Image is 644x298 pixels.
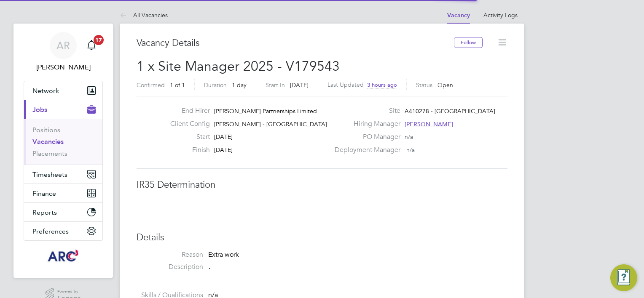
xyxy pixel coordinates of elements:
[137,250,203,259] label: Reason
[137,58,340,74] span: 1 x Site Manager 2025 - V179543
[405,133,413,141] span: n/a
[330,120,400,128] label: Hiring Manager
[214,146,233,154] span: [DATE]
[610,264,637,291] button: Engage Resource Center
[94,35,104,45] span: 17
[164,133,210,141] label: Start
[232,81,247,89] span: 1 day
[56,40,70,51] span: AR
[24,249,103,263] a: Go to home page
[24,32,103,72] a: AR[PERSON_NAME]
[24,203,102,221] button: Reports
[32,87,59,95] span: Network
[24,184,102,202] button: Finance
[46,249,80,263] img: arcgroup-logo-retina.png
[137,263,203,271] label: Description
[406,146,415,154] span: n/a
[290,81,309,89] span: [DATE]
[24,81,102,100] button: Network
[120,11,168,19] a: All Vacancies
[327,81,364,88] label: Last Updated
[437,81,453,89] span: Open
[24,62,103,72] span: Abbie Ross
[164,106,210,115] label: End Hirer
[13,24,113,278] nav: Main navigation
[164,146,210,154] label: Finish
[266,81,285,89] label: Start In
[137,179,507,191] h3: IR35 Determination
[32,126,60,134] a: Positions
[57,288,81,295] span: Powered by
[24,119,102,165] div: Jobs
[405,120,453,128] span: [PERSON_NAME]
[208,250,239,259] span: Extra work
[32,208,57,216] span: Reports
[214,133,233,141] span: [DATE]
[483,11,518,19] a: Activity Logs
[416,81,432,89] label: Status
[367,81,397,88] span: 3 hours ago
[330,133,400,141] label: PO Manager
[170,81,185,89] span: 1 of 1
[209,263,507,271] p: .
[454,37,483,48] button: Follow
[32,227,69,235] span: Preferences
[24,222,102,240] button: Preferences
[214,107,317,115] span: [PERSON_NAME] Partnerships Limited
[164,120,210,128] label: Client Config
[24,100,102,119] button: Jobs
[32,138,64,146] a: Vacancies
[83,32,100,59] a: 17
[214,120,327,128] span: [PERSON_NAME] - [GEOGRAPHIC_DATA]
[137,231,507,244] h3: Details
[405,107,495,115] span: A410278 - [GEOGRAPHIC_DATA]
[330,146,400,154] label: Deployment Manager
[32,106,47,114] span: Jobs
[330,106,400,115] label: Site
[137,37,454,49] h3: Vacancy Details
[204,81,227,89] label: Duration
[32,149,67,157] a: Placements
[32,189,56,197] span: Finance
[24,165,102,184] button: Timesheets
[447,12,470,19] a: Vacancy
[137,81,165,89] label: Confirmed
[32,170,67,178] span: Timesheets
